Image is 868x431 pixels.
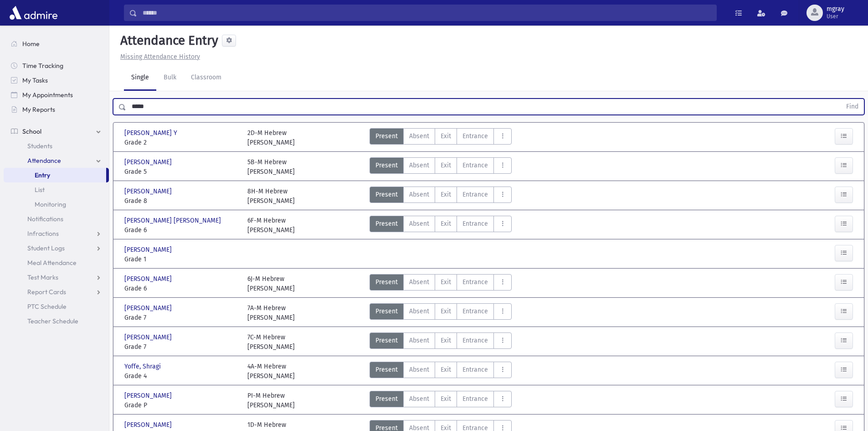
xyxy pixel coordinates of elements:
span: Present [375,190,398,199]
a: Meal Attendance [4,255,109,270]
div: AttTypes [370,157,512,177]
span: Entry [35,171,50,179]
span: Grade P [124,400,238,410]
span: Report Cards [27,288,66,296]
div: AttTypes [370,303,512,322]
span: Entrance [462,190,488,199]
span: Home [22,40,40,48]
span: Grade 7 [124,342,238,352]
span: Entrance [462,394,488,404]
a: Single [124,65,156,91]
span: Entrance [462,161,488,170]
span: Entrance [462,306,488,316]
span: Entrance [462,277,488,287]
span: Present [375,161,398,170]
span: Teacher Schedule [27,317,78,325]
a: Time Tracking [4,58,109,73]
span: Students [27,142,52,150]
a: Monitoring [4,197,109,212]
div: 6J-M Hebrew [PERSON_NAME] [247,274,295,293]
span: Grade 8 [124,196,238,206]
span: Present [375,365,398,374]
div: AttTypes [370,187,512,206]
span: [PERSON_NAME] [124,303,174,313]
span: mgray [827,5,844,13]
span: Grade 7 [124,313,238,322]
span: [PERSON_NAME] [124,274,174,284]
span: Exit [441,394,451,404]
span: Entrance [462,219,488,228]
span: PTC Schedule [27,302,67,311]
span: Exit [441,161,451,170]
span: Exit [441,365,451,374]
span: Exit [441,336,451,345]
div: AttTypes [370,362,512,381]
h5: Attendance Entry [117,33,218,48]
span: Exit [441,190,451,199]
span: Grade 6 [124,284,238,293]
a: School [4,124,109,139]
span: Entrance [462,365,488,374]
span: Absent [409,394,429,404]
span: Entrance [462,131,488,141]
div: 5B-M Hebrew [PERSON_NAME] [247,157,295,177]
a: Test Marks [4,270,109,285]
a: Report Cards [4,285,109,299]
span: Absent [409,365,429,374]
span: User [827,13,844,20]
span: Absent [409,219,429,228]
a: Teacher Schedule [4,314,109,328]
span: Attendance [27,156,61,165]
a: PTC Schedule [4,299,109,314]
span: Student Logs [27,244,65,252]
span: Absent [409,161,429,170]
span: [PERSON_NAME] [124,187,174,196]
span: Absent [409,190,429,199]
span: Infractions [27,229,59,238]
div: 2D-M Hebrew [PERSON_NAME] [247,128,295,147]
div: AttTypes [370,128,512,147]
span: [PERSON_NAME] [124,420,174,430]
span: Test Marks [27,273,58,281]
a: Missing Attendance History [117,53,200,61]
span: Exit [441,306,451,316]
span: Time Tracking [22,62,63,70]
span: Grade 1 [124,254,238,264]
a: Student Logs [4,241,109,255]
span: [PERSON_NAME] Y [124,128,179,138]
img: AdmirePro [7,4,60,22]
span: Absent [409,306,429,316]
a: My Reports [4,102,109,117]
span: Yoffe, Shragi [124,362,163,371]
span: Exit [441,219,451,228]
div: 4A-M Hebrew [PERSON_NAME] [247,362,295,381]
span: Absent [409,336,429,345]
a: List [4,182,109,197]
span: [PERSON_NAME] [124,245,174,254]
div: 7A-M Hebrew [PERSON_NAME] [247,303,295,322]
div: 6F-M Hebrew [PERSON_NAME] [247,216,295,235]
span: Entrance [462,336,488,345]
a: My Tasks [4,73,109,88]
div: AttTypes [370,216,512,235]
span: Absent [409,131,429,141]
span: My Reports [22,105,55,114]
span: Exit [441,131,451,141]
span: Exit [441,277,451,287]
span: Meal Attendance [27,259,77,267]
span: Present [375,277,398,287]
span: School [22,127,41,135]
span: Present [375,131,398,141]
span: [PERSON_NAME] [124,332,174,342]
span: [PERSON_NAME] [124,391,174,400]
span: Present [375,306,398,316]
div: AttTypes [370,274,512,293]
span: List [35,186,45,194]
span: Absent [409,277,429,287]
div: 8H-M Hebrew [PERSON_NAME] [247,187,295,206]
a: My Appointments [4,88,109,102]
span: [PERSON_NAME] [PERSON_NAME] [124,216,223,225]
span: Grade 4 [124,371,238,381]
div: PI-M Hebrew [PERSON_NAME] [247,391,295,410]
div: AttTypes [370,332,512,352]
